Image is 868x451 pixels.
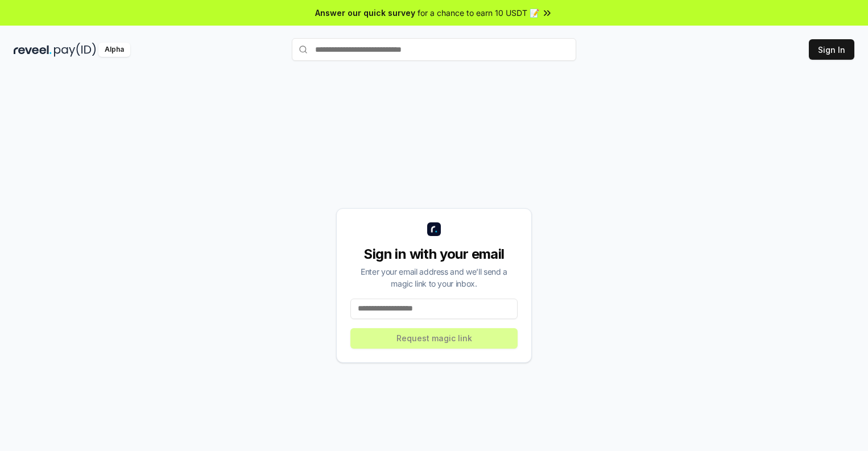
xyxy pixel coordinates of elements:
[427,222,441,236] img: logo_small
[54,43,96,57] img: pay_id
[98,43,130,57] div: Alpha
[350,266,518,289] div: Enter your email address and we’ll send a magic link to your inbox.
[809,39,854,60] button: Sign In
[350,245,518,263] div: Sign in with your email
[418,7,539,19] span: for a chance to earn 10 USDT 📝
[14,43,52,57] img: reveel_dark
[315,7,415,19] span: Answer our quick survey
